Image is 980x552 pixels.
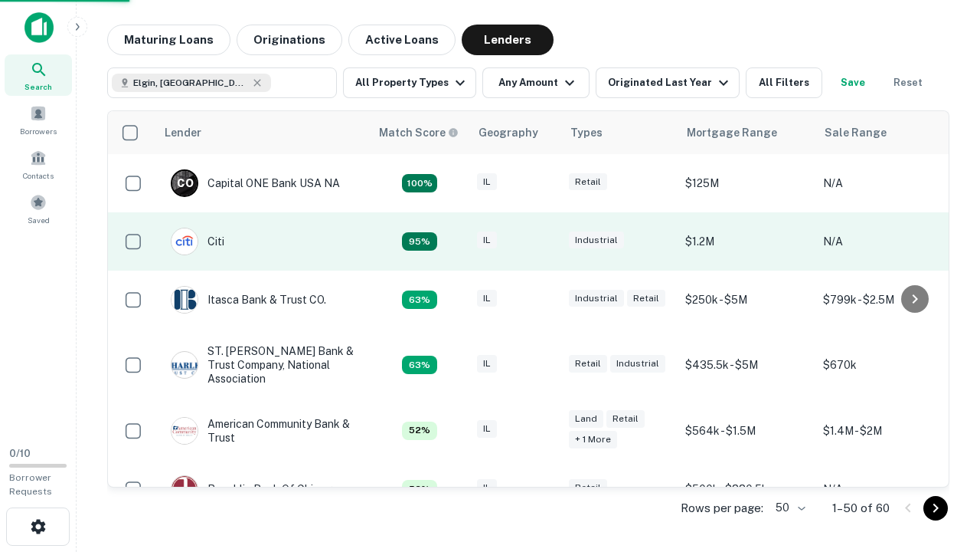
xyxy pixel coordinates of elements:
[469,111,561,154] th: Geography
[687,123,777,142] div: Mortgage Range
[402,480,437,498] div: Capitalize uses an advanced AI algorithm to match your search with the best lender. The match sco...
[678,329,815,402] td: $435.5k - $5M
[379,124,456,141] h6: Match Score
[477,355,497,373] div: IL
[561,111,678,154] th: Types
[9,448,31,459] span: 0 / 10
[678,212,815,271] td: $1.2M
[825,123,887,142] div: Sale Range
[815,329,953,402] td: $670k
[569,355,607,373] div: Retail
[477,232,497,249] div: IL
[5,143,72,185] a: Contacts
[903,429,980,503] iframe: Chat Widget
[24,12,54,43] img: capitalize-icon.png
[171,286,326,314] div: Itasca Bank & Trust CO.
[477,420,497,438] div: IL
[569,232,624,249] div: Industrial
[832,499,890,517] p: 1–50 of 60
[155,111,370,154] th: Lender
[610,355,665,373] div: Industrial
[171,228,224,255] div: Citi
[171,344,354,386] div: ST. [PERSON_NAME] Bank & Trust Company, National Association
[171,475,338,503] div: Republic Bank Of Chicago
[9,472,52,497] span: Borrower Requests
[606,410,645,428] div: Retail
[24,80,52,93] span: Search
[477,173,497,191] div: IL
[171,169,340,197] div: Capital ONE Bank USA NA
[569,290,624,307] div: Industrial
[477,290,497,307] div: IL
[107,25,230,55] button: Maturing Loans
[923,496,948,521] button: Go to next page
[828,67,877,98] button: Save your search to get updates of matches that match your search criteria.
[343,67,476,98] button: All Property Types
[678,271,815,329] td: $250k - $5M
[678,460,815,518] td: $500k - $880.5k
[678,402,815,460] td: $564k - $1.5M
[171,287,198,313] img: picture
[569,410,603,428] div: Land
[402,232,437,251] div: Capitalize uses an advanced AI algorithm to match your search with the best lender. The match sco...
[815,154,953,212] td: N/A
[171,418,198,444] img: picture
[596,67,740,98] button: Originated Last Year
[165,123,201,142] div: Lender
[477,479,497,497] div: IL
[569,431,617,449] div: + 1 more
[769,497,808,519] div: 50
[569,479,607,497] div: Retail
[815,212,953,271] td: N/A
[171,352,198,378] img: picture
[379,124,459,141] div: Capitalize uses an advanced AI algorithm to match your search with the best lender. The match sco...
[570,123,603,142] div: Types
[20,125,57,137] span: Borrowers
[171,476,198,502] img: picture
[627,290,665,307] div: Retail
[348,25,456,55] button: Active Loans
[171,228,198,255] img: picture
[23,169,54,182] span: Contacts
[402,356,437,374] div: Capitalize uses an advanced AI algorithm to match your search with the best lender. The match sco...
[678,154,815,212] td: $125M
[462,25,554,55] button: Lenders
[479,123,538,142] div: Geography
[5,54,72,96] a: Search
[133,76,248,90] span: Elgin, [GEOGRAPHIC_DATA], [GEOGRAPHIC_DATA]
[370,111,469,154] th: Capitalize uses an advanced AI algorithm to match your search with the best lender. The match sco...
[608,74,733,92] div: Originated Last Year
[815,402,953,460] td: $1.4M - $2M
[171,417,354,445] div: American Community Bank & Trust
[5,99,72,140] a: Borrowers
[815,460,953,518] td: N/A
[569,173,607,191] div: Retail
[402,291,437,309] div: Capitalize uses an advanced AI algorithm to match your search with the best lender. The match sco...
[681,499,763,517] p: Rows per page:
[28,214,50,226] span: Saved
[884,67,933,98] button: Reset
[482,67,590,98] button: Any Amount
[177,176,193,192] p: C O
[237,25,342,55] button: Originations
[5,188,72,229] a: Saved
[402,422,437,440] div: Capitalize uses an advanced AI algorithm to match your search with the best lender. The match sco...
[815,111,953,154] th: Sale Range
[746,67,822,98] button: All Filters
[402,174,437,192] div: Capitalize uses an advanced AI algorithm to match your search with the best lender. The match sco...
[678,111,815,154] th: Mortgage Range
[815,271,953,329] td: $799k - $2.5M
